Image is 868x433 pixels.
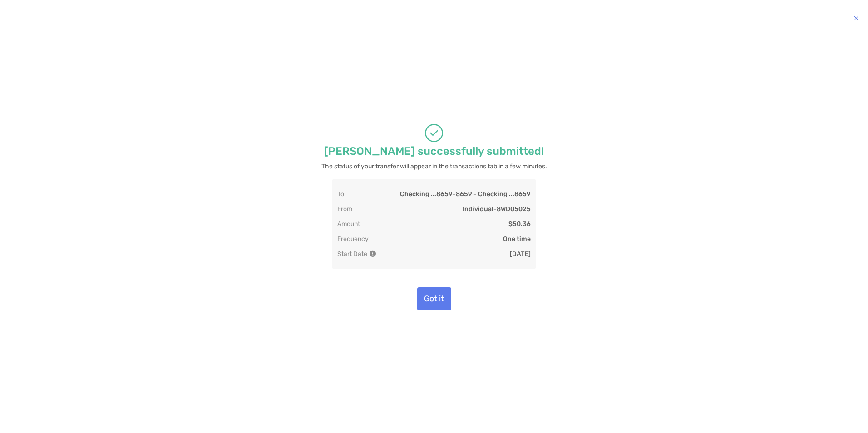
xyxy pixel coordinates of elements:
p: One time [503,235,531,243]
p: [DATE] [510,250,531,258]
p: The status of your transfer will appear in the transactions tab in a few minutes. [321,161,547,172]
p: Checking ...8659 - 8659 - Checking ...8659 [400,190,531,198]
p: Start Date [337,250,375,258]
p: Amount [337,220,360,228]
p: To [337,190,344,198]
p: $50.36 [508,220,531,228]
p: [PERSON_NAME] successfully submitted! [324,146,544,157]
p: Individual - 8WD05025 [463,205,531,213]
button: Got it [417,287,451,310]
p: Frequency [337,235,369,243]
p: From [337,205,352,213]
